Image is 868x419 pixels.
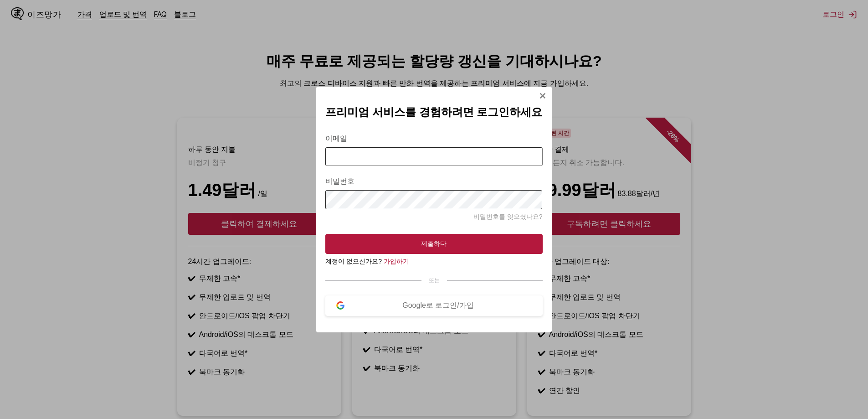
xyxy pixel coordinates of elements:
[421,240,447,247] font: 제출하다
[473,213,543,220] a: 비밀번호를 잊으셨나요?
[325,134,347,142] font: 이메일
[325,295,542,316] button: Google로 로그인/가입
[325,234,542,254] button: 제출하다
[336,301,344,310] img: 구글 로고
[325,106,542,118] font: 프리미엄 서비스를 경험하려면 로그인하세요
[316,87,551,332] div: 모달에 로그인
[325,258,382,265] font: 계정이 없으신가요?
[429,277,440,284] font: 또는
[402,301,473,309] font: Google로 로그인/가입
[325,177,354,185] font: 비밀번호
[384,258,409,265] a: 가입하기
[539,92,546,99] img: 닫다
